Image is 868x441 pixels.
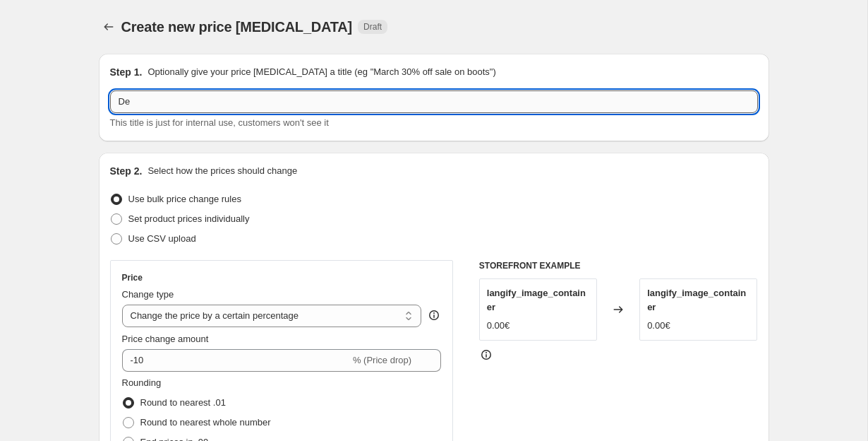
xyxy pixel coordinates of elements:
[128,233,196,244] span: Use CSV upload
[128,213,250,224] span: Set product prices individually
[487,320,510,331] span: 0.00€
[427,308,441,322] div: help
[122,377,162,388] span: Rounding
[110,90,758,113] input: 30% off holiday sale
[647,288,746,312] span: langify_image_container
[110,117,329,128] span: This title is just for internal use, customers won't see it
[140,397,226,408] span: Round to nearest .01
[122,289,174,300] span: Change type
[121,19,353,35] span: Create new price [MEDICAL_DATA]
[479,260,758,271] h6: STOREFRONT EXAMPLE
[128,194,241,204] span: Use bulk price change rules
[140,417,271,428] span: Round to nearest whole number
[110,65,143,79] h2: Step 1.
[647,320,670,331] span: 0.00€
[147,65,495,79] p: Optionally give your price [MEDICAL_DATA] a title (eg "March 30% off sale on boots")
[147,164,297,178] p: Select how the prices should change
[122,349,350,372] input: -15
[122,334,209,344] span: Price change amount
[110,164,143,178] h2: Step 2.
[487,288,586,312] span: langify_image_container
[363,21,382,33] span: Draft
[353,355,411,365] span: % (Price drop)
[122,272,143,283] h3: Price
[99,17,119,37] button: Price change jobs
